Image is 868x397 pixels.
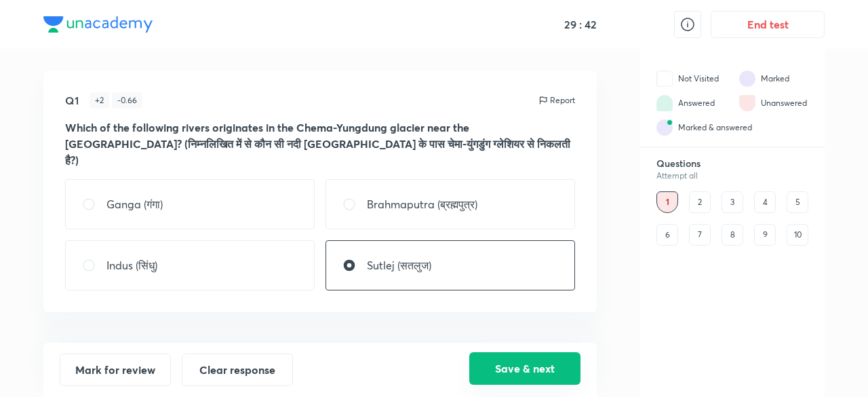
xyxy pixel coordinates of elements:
[65,120,570,167] strong: Which of the following rivers originates in the Chema-Yungdung glacier near the [GEOGRAPHIC_DATA]...
[367,196,477,212] p: Brahmaputra (ब्रह्मपुत्र)
[722,224,743,246] div: 8
[582,18,597,31] h5: 42
[722,191,743,213] div: 3
[656,224,678,246] div: 6
[754,191,776,213] div: 4
[656,95,673,111] img: attempt state
[761,97,807,109] div: Unanswered
[106,257,157,273] p: Indus (सिंधु)
[656,191,678,213] div: 1
[739,95,755,111] img: attempt state
[711,11,825,38] button: End test
[754,224,776,246] div: 9
[678,121,752,134] div: Marked & answered
[65,92,79,109] h5: Q1
[106,196,163,212] p: Ganga (गंगा)
[90,92,109,109] div: + 2
[761,73,789,85] div: Marked
[367,257,431,273] p: Sutlej (सतलुज)
[656,171,808,181] div: Attempt all
[739,71,755,87] img: attempt state
[689,191,711,213] div: 2
[550,94,575,107] p: Report
[656,119,673,136] img: attempt state
[787,191,808,213] div: 5
[689,224,711,246] div: 7
[60,354,171,386] button: Mark for review
[469,352,580,385] button: Save & next
[678,97,715,109] div: Answered
[656,71,673,87] img: attempt state
[678,73,719,85] div: Not Visited
[538,95,549,106] img: report icon
[561,18,582,31] h5: 29 :
[112,92,142,109] div: - 0.66
[182,354,293,386] button: Clear response
[656,157,808,170] h6: Questions
[787,224,808,246] div: 10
